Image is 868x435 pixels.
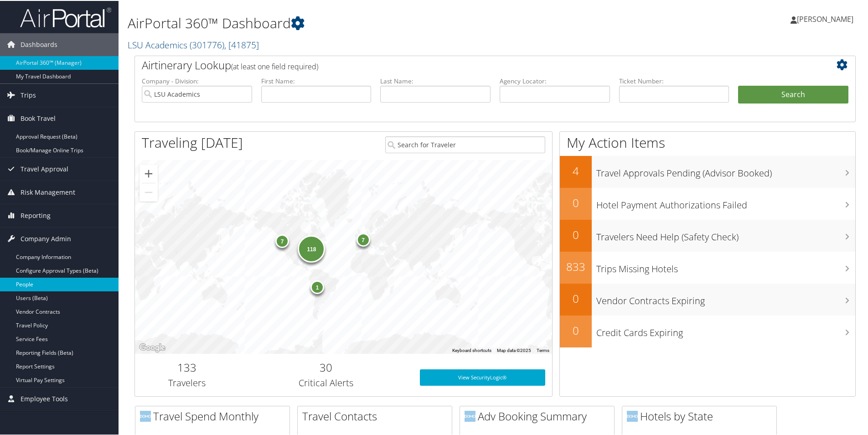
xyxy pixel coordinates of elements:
[142,132,243,151] h1: Traveling [DATE]
[560,322,592,337] h2: 0
[560,258,592,274] h2: 833
[20,6,111,27] img: airportal-logo.png
[140,410,151,421] img: domo-logo.png
[142,376,232,388] h3: Travelers
[246,376,406,388] h3: Critical Alerts
[231,61,318,71] span: (at least one field required)
[21,180,75,203] span: Risk Management
[596,193,855,211] h3: Hotel Payment Authorizations Failed
[797,13,853,23] span: [PERSON_NAME]
[560,290,592,306] h2: 0
[420,368,545,385] a: View SecurityLogic®
[560,194,592,210] h2: 0
[310,279,324,293] div: 1
[128,13,618,32] h1: AirPortal 360™ Dashboard
[596,257,855,274] h3: Trips Missing Hotels
[21,106,56,129] span: Book Travel
[356,232,370,245] div: 7
[619,76,729,85] label: Ticket Number:
[596,321,855,338] h3: Credit Cards Expiring
[224,38,259,50] span: , [ 41875 ]
[21,83,36,106] span: Trips
[140,408,289,423] h2: Travel Spend Monthly
[560,162,592,178] h2: 4
[139,182,158,201] button: Zoom out
[627,408,776,423] h2: Hotels by State
[190,38,224,50] span: ( 301776 )
[790,5,863,32] a: [PERSON_NAME]
[142,359,232,374] h2: 133
[21,387,68,409] span: Employee Tools
[560,219,855,251] a: 0Travelers Need Help (Safety Check)
[298,234,325,262] div: 118
[275,233,289,247] div: 7
[560,315,855,347] a: 0Credit Cards Expiring
[560,226,592,242] h2: 0
[142,57,788,72] h2: Airtinerary Lookup
[465,408,614,423] h2: Adv Booking Summary
[261,76,372,85] label: First Name:
[560,251,855,283] a: 833Trips Missing Hotels
[21,203,51,226] span: Reporting
[500,76,610,85] label: Agency Locator:
[128,38,259,50] a: LSU Academics
[465,410,475,421] img: domo-logo.png
[142,76,252,85] label: Company - Division:
[738,85,848,103] button: Search
[596,225,855,243] h3: Travelers Need Help (Safety Check)
[380,76,491,85] label: Last Name:
[560,155,855,187] a: 4Travel Approvals Pending (Advisor Booked)
[21,227,71,249] span: Company Admin
[627,410,638,421] img: domo-logo.png
[560,283,855,315] a: 0Vendor Contracts Expiring
[596,289,855,306] h3: Vendor Contracts Expiring
[560,187,855,219] a: 0Hotel Payment Authorizations Failed
[537,347,549,352] a: Terms (opens in new tab)
[137,341,167,353] img: Google
[21,157,68,180] span: Travel Approval
[302,408,452,423] h2: Travel Contacts
[497,347,531,352] span: Map data ©2025
[596,161,855,179] h3: Travel Approvals Pending (Advisor Booked)
[246,359,406,374] h2: 30
[452,347,491,353] button: Keyboard shortcuts
[137,341,167,353] a: Open this area in Google Maps (opens a new window)
[385,135,545,152] input: Search for Traveler
[21,32,57,55] span: Dashboards
[139,164,158,182] button: Zoom in
[560,132,855,151] h1: My Action Items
